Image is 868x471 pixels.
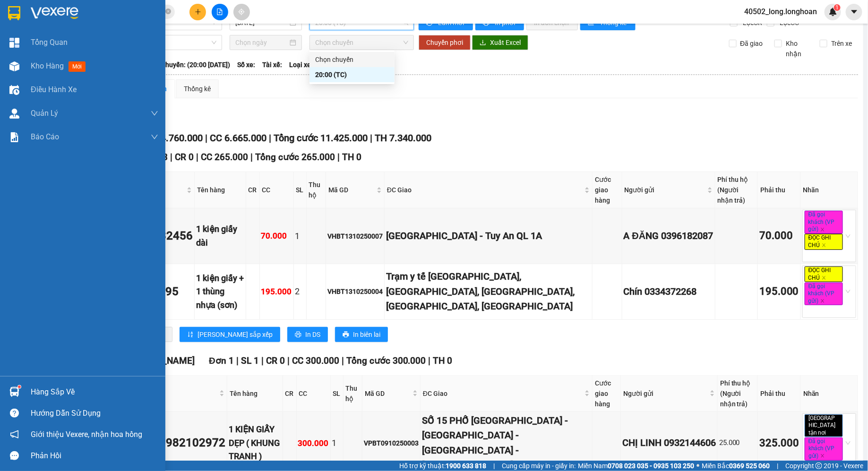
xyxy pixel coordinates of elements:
span: close [820,299,825,303]
span: sort-ascending [187,331,194,339]
span: | [170,152,172,163]
span: copyright [816,462,822,469]
div: 195.000 [759,283,799,300]
td: VHBT1310250007 [326,208,385,264]
span: Loại xe: [289,60,313,70]
span: Tài xế: [262,60,282,70]
span: Chọn chuyến [315,35,408,50]
div: 1 [332,437,342,450]
span: [GEOGRAPHIC_DATA] tận nơi [805,414,843,437]
button: printerIn DS [287,327,328,342]
span: Số xe: [237,60,255,70]
span: ĐC Giao [423,388,583,399]
span: Người gửi [625,185,705,195]
span: close-circle [165,9,171,14]
th: Cước giao hàng [593,376,621,412]
strong: 1900 633 818 [446,462,486,470]
div: Hàng sắp về [31,385,158,399]
span: | [370,132,372,144]
div: 2 [295,285,305,298]
input: Chọn ngày [235,37,288,48]
img: warehouse-icon [9,61,19,71]
img: warehouse-icon [9,387,19,397]
span: SL 1 [241,355,259,366]
span: Tổng cước 300.000 [346,355,426,366]
div: CHỊ LINH 0932144606 [622,436,716,450]
span: In DS [305,329,320,340]
div: 195.000 [261,285,292,298]
span: | [205,132,207,144]
span: | [236,355,239,366]
span: aim [238,9,245,15]
button: plus [189,4,206,20]
span: Đã giao [737,38,767,49]
img: dashboard-icon [9,38,19,48]
span: Xuất Excel [490,37,521,48]
div: VPBT0910250003 [364,438,419,448]
div: 70.000 [261,230,292,242]
span: Điều hành xe [31,84,77,95]
th: Thu hộ [344,376,362,412]
div: 1 [295,230,305,243]
th: Phải thu [758,172,801,208]
span: file-add [216,9,223,15]
span: Đơn 1 [209,355,234,366]
span: close-circle [165,8,171,17]
span: Cung cấp máy in - giấy in: [502,461,576,471]
div: Thống kê [184,84,211,94]
img: solution-icon [9,132,19,142]
img: warehouse-icon [9,109,19,119]
img: logo-vxr [8,6,20,20]
span: Đã gọi khách (VP gửi) [805,283,843,306]
span: Miền Nam [578,461,694,471]
span: | [337,152,340,163]
span: ĐỌC GHI CHÚ [805,266,843,282]
span: Giới thiệu Vexere, nhận hoa hồng [31,428,142,440]
th: Tên hàng [227,376,283,412]
span: close [822,243,826,248]
th: CR [246,172,260,208]
span: Chuyến: (20:00 [DATE]) [161,60,230,70]
th: CC [297,376,331,412]
span: CC 265.000 [201,152,248,163]
span: Mã GD [328,185,375,195]
span: Kho nhận [782,38,813,59]
span: ⚪️ [696,464,699,468]
span: plus [195,9,201,15]
span: | [196,152,198,163]
span: | [287,355,290,366]
span: mới [69,61,86,72]
div: VHBT1310250007 [327,231,383,241]
button: aim [233,4,250,20]
th: CR [283,376,297,412]
button: downloadXuất Excel [472,35,528,50]
span: close [820,227,825,232]
th: SL [331,376,344,412]
th: Phải thu [758,376,801,412]
div: 325.000 [759,435,799,452]
div: Chín 0334372268 [624,284,713,299]
span: TH 7.340.000 [375,132,431,144]
span: TH 0 [433,355,453,366]
th: Cước giao hàng [593,172,622,208]
div: Chọn chuyến [309,52,395,67]
th: Phí thu hộ (Người nhận trả) [715,172,758,208]
span: | [429,355,431,366]
div: Nhãn [803,388,855,399]
button: printerIn biên lai [335,327,388,342]
span: | [250,152,253,163]
span: 1 [835,4,839,11]
img: warehouse-icon [9,85,19,95]
span: Miền Bắc [702,461,770,471]
div: 70.000 [759,228,799,244]
button: caret-down [846,4,862,20]
span: Đã gọi khách (VP gửi) [805,211,843,234]
span: printer [295,331,301,339]
td: VHBT1310250004 [326,264,385,320]
div: 1 kiện giấy + 1 thùng nhựa (sơn) [196,272,244,312]
span: Hỗ trợ kỹ thuật: [399,461,486,471]
div: Phản hồi [31,449,158,463]
th: Tên hàng [195,172,246,208]
button: file-add [212,4,228,20]
span: CR 0 [175,152,194,163]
